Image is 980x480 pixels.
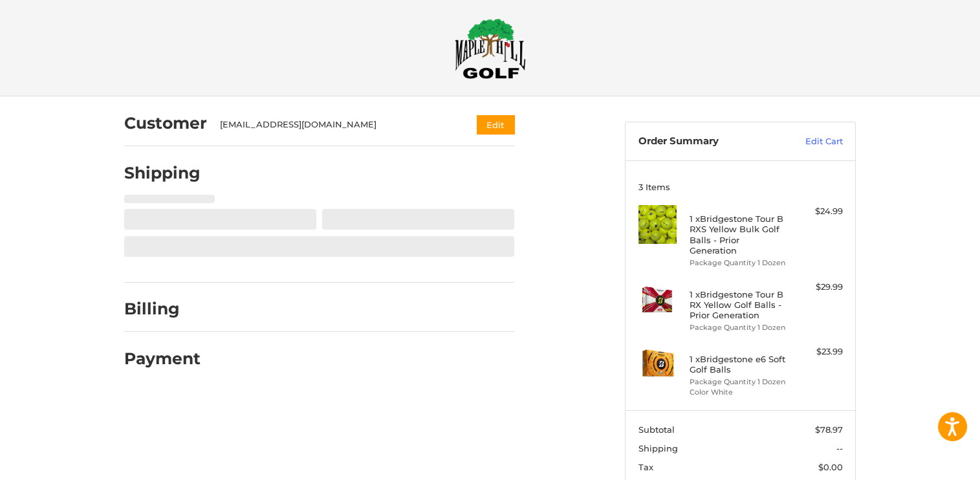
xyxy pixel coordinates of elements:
div: $23.99 [792,345,843,358]
h4: 1 x Bridgestone Tour B RXS Yellow Bulk Golf Balls - Prior Generation [690,213,789,256]
div: $24.99 [792,205,843,218]
h4: 1 x Bridgestone Tour B RX Yellow Golf Balls - Prior Generation [690,289,789,321]
h4: 1 x Bridgestone e6 Soft Golf Balls [690,354,789,375]
img: Maple Hill Golf [455,18,526,79]
span: $0.00 [818,462,843,472]
span: -- [836,443,843,453]
button: Edit [477,115,514,134]
span: Tax [638,462,653,472]
h3: 3 Items [638,182,843,192]
li: Package Quantity 1 Dozen [690,322,789,333]
span: Shipping [638,443,678,453]
h3: Order Summary [638,135,778,148]
span: Subtotal [638,424,675,435]
h2: Billing [124,299,200,319]
a: Edit Cart [778,135,843,148]
h2: Payment [124,349,201,369]
div: $29.99 [792,281,843,294]
span: $78.97 [815,424,843,435]
li: Package Quantity 1 Dozen [690,257,789,268]
div: [EMAIL_ADDRESS][DOMAIN_NAME] [220,118,452,131]
h2: Customer [124,113,207,133]
h2: Shipping [124,163,201,183]
li: Package Quantity 1 Dozen [690,376,789,387]
li: Color White [690,387,789,398]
